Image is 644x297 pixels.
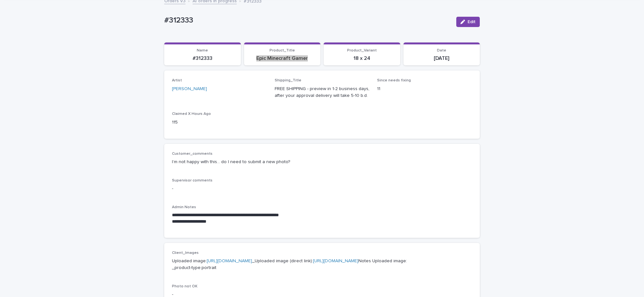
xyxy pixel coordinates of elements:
[270,49,295,52] span: Product_Title
[313,259,358,263] a: [URL][DOMAIN_NAME]
[377,79,411,82] span: Since needs fixing
[207,259,252,263] a: [URL][DOMAIN_NAME]
[172,284,197,288] span: Photo not OK
[275,86,370,99] p: FREE SHIPPING - preview in 1-2 business days, after your approval delivery will take 5-10 b.d.
[172,79,182,82] span: Artist
[172,119,267,126] p: 115
[437,49,446,52] span: Date
[456,17,480,27] button: Edit
[172,179,213,182] span: Supervisor comments
[172,152,213,156] span: Customer_comments
[197,49,208,52] span: Name
[468,20,476,24] span: Edit
[256,55,308,61] a: Epic Minecraft Gamer
[168,55,237,61] p: #312333
[407,55,476,61] p: [DATE]
[172,258,472,271] p: Uploaded image: _Uploaded image (direct link): Notes Uploaded image: _product-type:portrait
[327,55,396,61] p: 18 x 24
[172,159,472,165] p: I’m not happy with this… do I need to submit a new photo?
[164,16,451,25] p: #312333
[172,251,199,255] span: Client_Images
[172,205,196,209] span: Admin Notes
[275,79,301,82] span: Shipping_Title
[172,185,472,192] p: -
[172,112,211,116] span: Claimed X Hours Ago
[172,86,207,92] a: [PERSON_NAME]
[347,49,377,52] span: Product_Variant
[377,86,472,92] p: 11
